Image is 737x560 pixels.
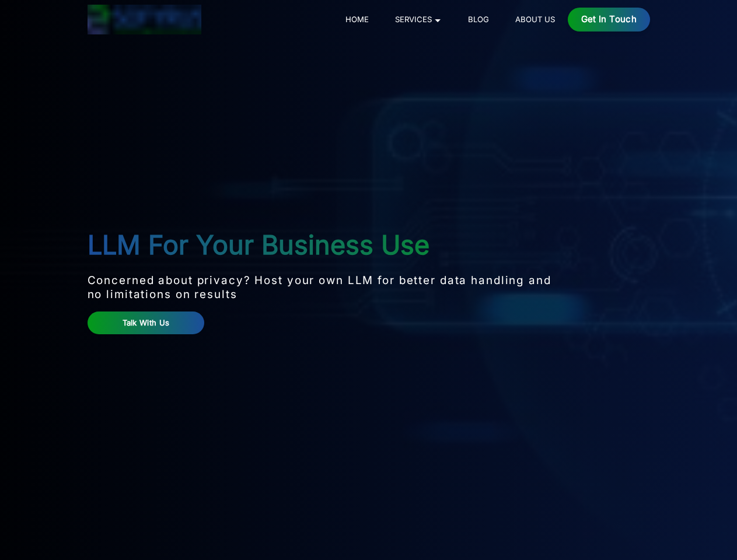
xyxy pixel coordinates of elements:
p: Concerned about privacy? Host your own LLM for better data handling and no limitations on results [88,274,556,302]
a: Get in Touch [568,8,650,32]
h1: LLM For Your Business Use [88,230,556,260]
a: Home [341,12,373,26]
a: Services 🞃 [390,12,446,26]
a: Talk With Us [88,311,205,334]
a: About Us [511,12,559,26]
a: Blog [463,12,493,26]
